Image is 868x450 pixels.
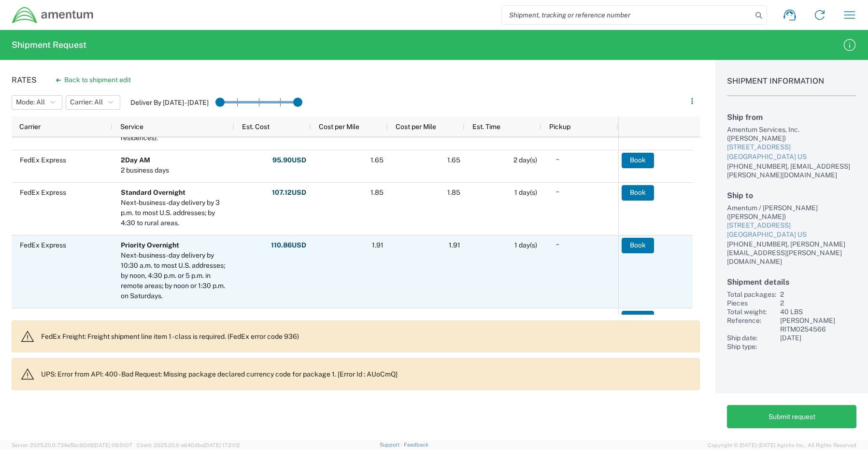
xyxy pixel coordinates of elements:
button: 107.12USD [271,185,307,201]
span: 1.91 [372,241,384,249]
span: 3.07 [370,314,384,322]
div: Amentum Services, Inc. ([PERSON_NAME]) [727,125,856,143]
span: Cost per Mile [319,123,359,131]
button: Submit request [727,405,856,428]
button: Book [622,238,654,253]
strong: 107.12 USD [272,188,306,197]
div: [DATE] [780,334,856,342]
span: 1.85 [447,189,460,196]
span: 2 day(s) [513,156,537,164]
b: LTL Economy 3 - 5 Day [121,314,193,322]
b: 2Day AM [121,156,150,164]
span: 1.85 [370,189,384,196]
span: Mode: All [16,98,45,107]
span: Carrier [19,123,41,131]
img: dyncorp [12,6,94,24]
span: Pickup [549,123,570,131]
span: Client: 2025.20.0-e640dba [137,442,240,448]
h2: Ship to [727,191,856,200]
a: [STREET_ADDRESS][GEOGRAPHIC_DATA] US [727,143,856,161]
span: [DATE] 09:51:07 [93,442,132,448]
div: [STREET_ADDRESS] [727,221,856,231]
div: Ship date: [727,334,776,342]
strong: 95.90 USD [272,156,306,165]
div: Ship type: [727,342,776,351]
strong: 110.86 USD [271,241,306,250]
div: 2 business days [121,165,169,175]
p: FedEx Freight: Freight shipment line item 1 - class is required. (FedEx error code 936) [41,332,692,341]
button: 95.90USD [272,153,307,168]
a: [STREET_ADDRESS][GEOGRAPHIC_DATA] US [727,221,856,240]
span: 1.65 [370,156,384,164]
span: Cost per Mile [396,123,436,131]
div: Total packages: [727,290,776,299]
button: Carrier: All [66,95,120,110]
div: Reference: [727,316,776,334]
div: Amentum / [PERSON_NAME] ([PERSON_NAME]) [727,203,856,221]
button: Book [622,311,654,326]
span: 1.91 [449,241,460,249]
div: [PERSON_NAME] RITM0254566 [780,316,856,334]
strong: 178.35 USD [270,314,306,323]
span: Est. Time [472,123,500,131]
span: Est. Cost [242,123,270,131]
span: FedEx Express [20,241,66,249]
span: Server: 2025.20.0-734e5bc92d9 [12,442,132,448]
span: 1.65 [447,156,460,164]
a: Feedback [404,442,428,448]
button: Back to shipment edit [48,72,139,88]
div: 2 [780,299,856,307]
span: [DATE] 17:21:12 [204,442,240,448]
b: Standard Overnight [121,189,185,196]
div: [GEOGRAPHIC_DATA] US [727,230,856,240]
span: 1 day(s) [514,241,537,249]
h1: Rates [12,75,37,85]
span: FedEx Express [20,156,66,164]
span: 1 day(s) [514,189,537,196]
button: 110.86USD [270,238,307,253]
div: [PHONE_NUMBER], [EMAIL_ADDRESS][PERSON_NAME][DOMAIN_NAME] [727,162,856,179]
span: Carrier: All [70,98,103,107]
div: Next-business-day delivery by 3 p.m. to most U.S. addresses; by 4:30 to rural areas. [121,198,230,228]
span: 3.07 [446,314,460,322]
input: Shipment, tracking or reference number [502,6,752,24]
div: 2 [780,290,856,299]
div: Next-business-day delivery by 10:30 a.m. to most U.S. addresses; by noon, 4:30 p.m. or 5 p.m. in ... [121,250,230,301]
label: Deliver By [DATE] - [DATE] [130,98,209,107]
p: UPS: Error from API: 400 - Bad Request: Missing package declared currency code for package 1. [Er... [41,370,692,378]
h2: Shipment details [727,277,856,287]
button: Book [622,153,654,168]
div: 40 LBS [780,307,856,316]
span: Magellan Transport Logistics [20,314,110,322]
span: Copyright © [DATE]-[DATE] Agistix Inc., All Rights Reserved [708,441,856,450]
div: Pieces [727,299,776,307]
div: [STREET_ADDRESS] [727,143,856,152]
button: 178.35USD [269,311,307,326]
button: Book [622,185,654,201]
button: Mode: All [12,95,62,110]
div: [GEOGRAPHIC_DATA] US [727,152,856,162]
span: FedEx Express [20,189,66,196]
span: 5 day(s) [513,314,537,322]
span: Service [120,123,143,131]
b: Priority Overnight [121,241,179,249]
div: [PHONE_NUMBER], [PERSON_NAME][EMAIL_ADDRESS][PERSON_NAME][DOMAIN_NAME] [727,240,856,266]
div: Total weight: [727,307,776,316]
a: Support [380,442,404,448]
h1: Shipment Information [727,76,856,96]
h2: Shipment Request [12,39,86,51]
h2: Ship from [727,113,856,122]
